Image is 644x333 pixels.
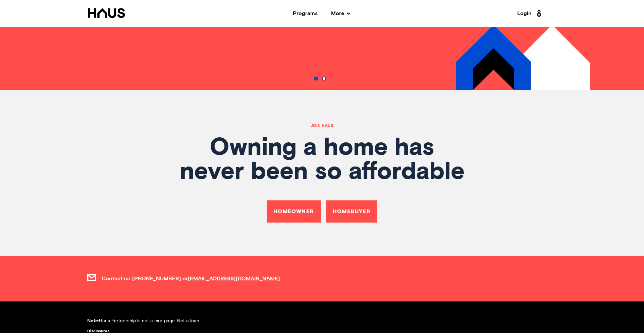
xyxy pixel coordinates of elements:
[87,136,557,184] h1: Owning a home has never been so affordable
[87,124,557,128] h1: Join Haus
[102,276,280,282] span: Contact us: [PHONE_NUMBER] or
[517,8,543,19] a: Login
[331,11,350,16] span: More
[267,200,321,223] a: Homeowner
[87,318,557,324] p: Haus Partnership is not a mortgage. Not a loan.
[322,77,326,81] button: Go to slide 2
[314,77,318,81] button: Go to slide 1
[293,11,318,16] a: Programs
[188,276,280,281] a: [EMAIL_ADDRESS][DOMAIN_NAME]
[87,319,99,323] span: Note:
[326,200,377,223] a: Homebuyer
